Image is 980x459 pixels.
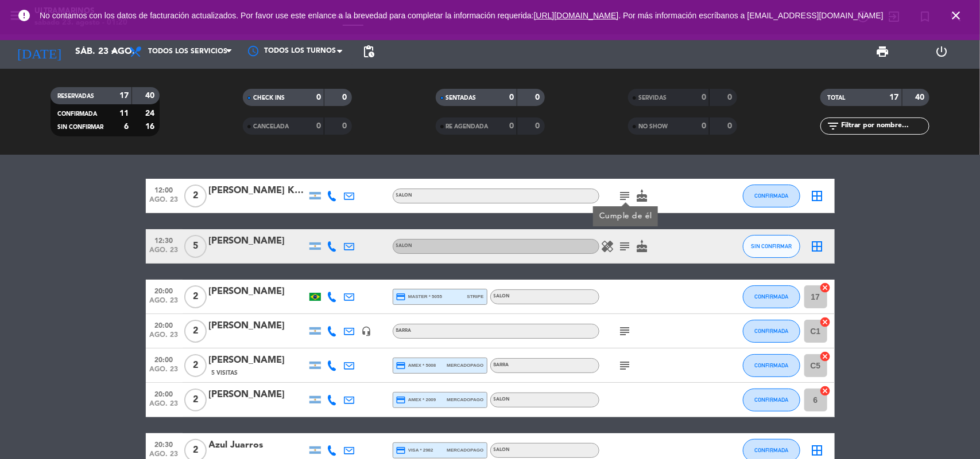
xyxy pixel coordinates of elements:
span: CONFIRMADA [754,293,788,300]
strong: 11 [119,109,129,117]
span: CANCELADA [253,124,289,130]
i: healing [601,240,615,253]
span: ago. 23 [150,400,179,413]
i: border_all [811,189,824,203]
div: [PERSON_NAME] Kuznik [209,183,307,198]
span: BARRA [396,328,412,333]
i: subject [618,240,632,253]
span: 12:30 [150,233,179,246]
span: CONFIRMADA [57,111,97,117]
strong: 0 [702,122,706,130]
span: 2 [184,285,207,308]
span: CONFIRMADA [754,447,788,453]
strong: 0 [535,122,542,130]
span: CONFIRMADA [754,362,788,368]
strong: 0 [727,93,734,101]
i: [DATE] [9,39,69,64]
span: 20:00 [150,318,179,331]
span: SALON [396,244,413,248]
i: credit_card [396,445,406,456]
span: visa * 2982 [396,445,433,456]
button: CONFIRMADA [743,185,800,207]
a: [URL][DOMAIN_NAME] [534,11,619,20]
button: SIN CONFIRMAR [743,235,800,258]
span: Todos los servicios [148,48,227,56]
i: credit_card [396,395,406,405]
span: ago. 23 [150,246,179,260]
span: SALON [494,448,510,452]
div: [PERSON_NAME] [209,284,307,299]
strong: 0 [343,122,350,130]
span: 2 [184,389,207,411]
button: CONFIRMADA [743,285,800,308]
i: error [17,9,31,22]
div: [PERSON_NAME] [209,353,307,368]
i: headset_mic [362,326,372,336]
div: Cumple de él [599,210,652,222]
i: cancel [820,316,831,328]
span: 20:00 [150,387,179,400]
i: power_settings_new [935,45,949,58]
span: amex * 5008 [396,360,436,371]
div: LOG OUT [912,34,971,69]
span: CHECK INS [253,95,285,101]
span: 2 [184,354,207,377]
i: subject [618,359,632,372]
span: SENTADAS [446,95,477,101]
span: pending_actions [362,45,375,58]
span: SIN CONFIRMAR [751,243,792,249]
a: . Por más información escríbanos a [EMAIL_ADDRESS][DOMAIN_NAME] [619,11,884,20]
span: 12:00 [150,183,179,196]
span: 5 Visitas [212,368,238,378]
i: credit_card [396,292,406,302]
i: subject [618,324,632,338]
span: 20:00 [150,284,179,297]
button: CONFIRMADA [743,354,800,377]
span: master * 5055 [396,292,443,302]
strong: 24 [145,109,157,117]
span: SALON [494,397,510,402]
i: cancel [820,351,831,362]
strong: 40 [145,92,157,100]
i: cake [636,189,649,203]
i: border_all [811,444,824,457]
strong: 0 [727,122,734,130]
span: 20:00 [150,352,179,366]
strong: 16 [145,123,157,131]
button: CONFIRMADA [743,320,800,343]
div: [PERSON_NAME] [209,319,307,334]
i: arrow_drop_down [107,45,121,58]
span: mercadopago [447,446,483,454]
i: border_all [811,240,824,253]
span: 2 [184,185,207,207]
span: No contamos con los datos de facturación actualizados. Por favor use este enlance a la brevedad p... [40,11,884,20]
span: RESERVADAS [57,93,94,99]
div: Azul Juarros [209,438,307,453]
i: filter_list [826,119,840,133]
span: SALON [396,193,413,198]
span: ago. 23 [150,196,179,209]
span: BARRA [494,363,509,367]
strong: 0 [535,93,542,101]
span: 2 [184,320,207,343]
strong: 6 [124,123,129,131]
button: CONFIRMADA [743,389,800,411]
span: CONFIRMADA [754,328,788,334]
div: [PERSON_NAME] [209,387,307,402]
span: SERVIDAS [638,95,667,101]
span: NO SHOW [638,124,668,130]
span: 20:30 [150,437,179,450]
strong: 0 [509,122,514,130]
span: ago. 23 [150,366,179,379]
strong: 0 [343,93,350,101]
span: TOTAL [827,95,845,101]
i: credit_card [396,360,406,371]
span: CONFIRMADA [754,397,788,403]
span: ago. 23 [150,331,179,344]
span: SIN CONFIRMAR [57,124,103,130]
span: mercadopago [447,396,483,403]
i: close [949,9,963,22]
strong: 0 [316,93,321,101]
span: stripe [467,293,484,300]
strong: 0 [702,93,706,101]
